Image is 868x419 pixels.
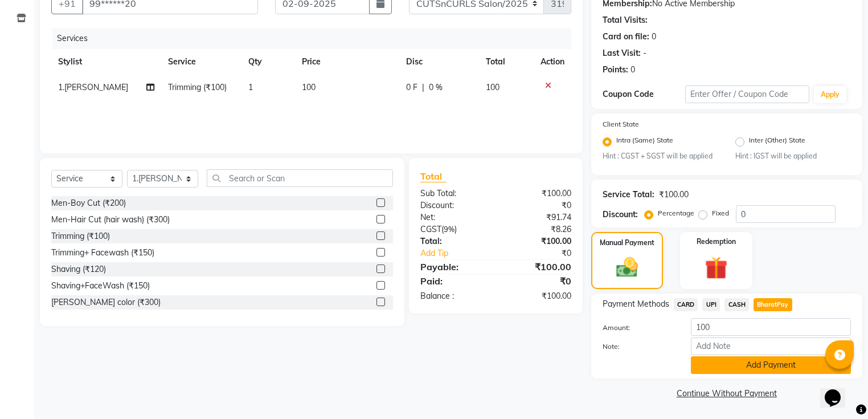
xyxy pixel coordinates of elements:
button: Apply [814,86,846,103]
div: Balance : [412,290,496,302]
a: Continue Without Payment [593,388,860,400]
th: Qty [241,49,295,75]
div: ₹91.74 [496,211,579,223]
span: CGST [420,224,441,234]
label: Redemption [697,237,736,247]
span: BharatPay [754,298,792,311]
div: Trimming (₹100) [51,230,110,242]
input: Amount [691,318,851,336]
div: ₹100.00 [496,290,579,302]
div: ₹8.26 [496,223,579,235]
label: Percentage [658,208,694,218]
th: Disc [399,49,479,75]
div: ₹0 [496,200,579,211]
label: Manual Payment [600,238,654,248]
div: Shaving (₹120) [51,263,106,275]
div: ₹100.00 [659,189,689,201]
th: Service [161,49,241,75]
div: 0 [630,64,635,76]
small: Hint : CGST + SGST will be applied [603,151,718,161]
img: _gift.svg [698,254,735,282]
small: Hint : IGST will be applied [735,151,851,161]
div: Payable: [412,260,496,274]
div: Last Visit: [603,47,641,59]
div: ₹100.00 [496,188,579,200]
th: Total [479,49,533,75]
div: 0 [652,31,656,43]
div: Points: [603,64,628,76]
img: _cash.svg [609,255,645,280]
div: ₹100.00 [496,260,579,274]
div: ( ) [412,223,496,235]
th: Price [295,49,400,75]
span: CARD [674,298,698,311]
span: Payment Methods [603,298,669,310]
div: Paid: [412,274,496,288]
div: Total: [412,235,496,247]
iframe: chat widget [820,373,857,408]
div: ₹100.00 [496,235,579,247]
div: Men-Boy Cut (₹200) [51,197,126,209]
span: Trimming (₹100) [168,82,227,92]
label: Client State [603,119,639,129]
span: 1.[PERSON_NAME] [58,82,128,92]
div: Shaving+FaceWash (₹150) [51,280,150,292]
span: 1 [248,82,253,92]
div: ₹0 [510,247,580,259]
span: | [422,82,424,93]
th: Action [534,49,571,75]
div: Men-Hair Cut (hair wash) (₹300) [51,214,170,226]
label: Fixed [712,208,729,218]
span: 100 [302,82,316,92]
div: Coupon Code [603,88,685,100]
span: CASH [724,298,749,311]
th: Stylist [51,49,161,75]
label: Note: [594,341,682,352]
label: Intra (Same) State [616,135,673,149]
div: ₹0 [496,274,579,288]
div: Services [52,28,580,49]
span: 0 % [429,82,443,93]
div: [PERSON_NAME] color (₹300) [51,296,161,308]
div: Sub Total: [412,188,496,200]
div: Total Visits: [603,14,648,26]
div: Card on file: [603,31,649,43]
div: Service Total: [603,189,654,201]
input: Add Note [691,337,851,355]
label: Inter (Other) State [749,135,805,149]
span: UPI [702,298,720,311]
span: 9% [444,225,455,234]
span: 0 F [406,82,417,93]
input: Search or Scan [207,169,393,187]
div: Discount: [603,209,638,221]
button: Add Payment [691,356,851,374]
span: Total [420,170,447,182]
span: 100 [486,82,499,92]
div: Trimming+ Facewash (₹150) [51,247,154,259]
div: Discount: [412,200,496,211]
label: Amount: [594,323,682,333]
div: Net: [412,211,496,223]
a: Add Tip [412,247,510,259]
div: - [643,47,646,59]
input: Enter Offer / Coupon Code [685,86,809,103]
